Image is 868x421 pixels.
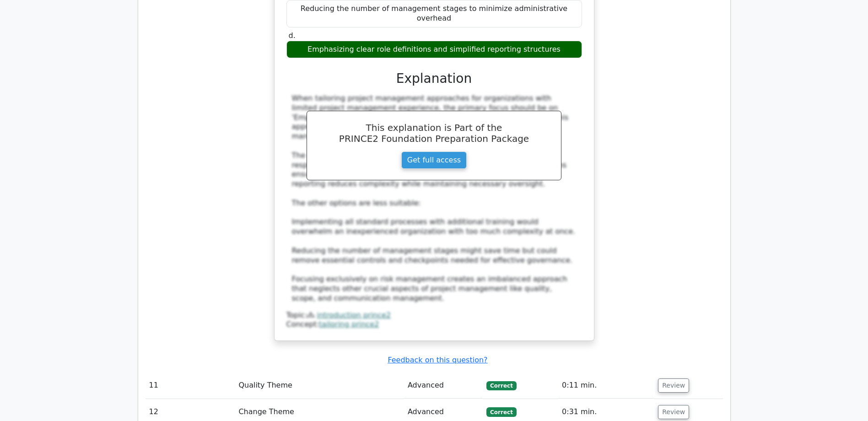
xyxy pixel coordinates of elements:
[317,311,391,319] a: introduction prince2
[486,407,516,416] span: Correct
[146,372,235,399] td: 11
[486,381,516,390] span: Correct
[319,320,379,329] a: tailoring prince2
[286,41,582,59] div: Emphasizing clear role definitions and simplified reporting structures
[558,372,654,399] td: 0:11 min.
[404,372,483,399] td: Advanced
[289,31,296,40] span: d.
[286,311,582,320] div: Topic:
[401,151,467,169] a: Get full access
[286,320,582,329] div: Concept:
[235,372,404,399] td: Quality Theme
[292,71,577,86] h3: Explanation
[388,356,487,364] a: Feedback on this question?
[292,94,577,303] div: When tailoring project management approaches for organizations with limited project management ex...
[658,378,689,393] button: Review
[658,405,689,419] button: Review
